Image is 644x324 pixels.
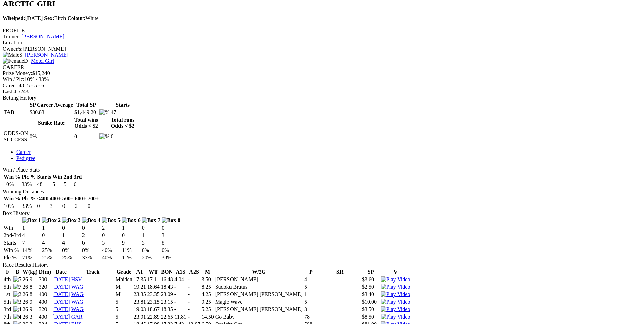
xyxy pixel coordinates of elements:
[381,276,410,282] a: Watch Replay on Watchdog
[304,276,318,283] td: 4
[215,306,303,313] td: [PERSON_NAME] [PERSON_NAME]
[3,34,20,39] span: Trainer:
[3,269,12,275] th: F
[142,224,161,231] td: 0
[3,46,641,52] div: [PERSON_NAME]
[39,313,52,320] td: 400
[147,299,160,305] td: 23.15
[381,299,410,305] img: Play Video
[52,174,62,180] th: Win
[3,195,21,202] th: Win %
[13,299,21,305] img: 3
[161,284,173,290] td: 18.43
[22,313,38,320] td: 26.3
[188,299,201,305] td: -
[62,203,74,210] td: 0
[215,313,303,320] td: Go Baby
[215,291,303,298] td: [PERSON_NAME] [PERSON_NAME]
[147,284,160,290] td: 18.64
[174,299,187,305] td: -
[75,203,87,210] td: 2
[37,203,49,210] td: 0
[133,276,146,283] td: 17.35
[29,116,73,129] th: Strike Rate
[22,239,41,246] td: 7
[13,314,21,320] img: 4
[174,291,187,298] td: -
[39,276,52,283] td: 300
[110,102,135,108] th: Starts
[381,291,410,298] img: Play Video
[188,269,201,275] th: A2S
[115,299,133,305] td: 5
[110,130,135,143] td: 0
[122,254,141,261] td: 11%
[71,291,84,297] a: WAG
[21,174,36,180] th: Plc %
[29,102,73,108] th: SP Career Average
[62,195,74,202] th: 500+
[161,299,173,305] td: 23.15
[3,76,24,82] span: Win / Plc:
[3,313,12,320] td: 7th
[174,306,187,313] td: -
[381,314,410,320] a: View replay
[161,276,173,283] td: 16.48
[42,232,61,239] td: 0
[62,217,81,223] img: Box 3
[39,291,52,298] td: 400
[102,239,121,246] td: 5
[147,269,160,275] th: WT
[201,269,214,275] th: M
[74,109,98,116] td: $1,449.20
[63,174,73,180] th: 2nd
[13,284,21,290] img: 7
[304,291,318,298] td: 1
[22,306,38,313] td: 26.9
[75,195,87,202] th: 600+
[115,269,133,275] th: Grade
[201,276,214,283] td: 3.50
[142,247,161,254] td: 0%
[3,40,23,46] span: Location:
[52,276,70,282] a: [DATE]
[3,15,43,21] span: [DATE]
[3,203,21,210] td: 10%
[82,217,101,223] img: Box 4
[3,247,21,254] td: Win %
[3,188,641,195] div: Winning Distances
[52,314,70,320] a: [DATE]
[142,217,161,223] img: Box 7
[3,291,12,298] td: 1st
[3,109,29,116] td: TAB
[52,299,70,305] a: [DATE]
[162,217,180,223] img: Box 8
[362,299,380,305] td: $10.00
[3,167,641,173] div: Win / Place Stats
[99,109,109,115] img: %
[3,276,12,283] td: 4th
[3,58,30,64] span: D:
[73,174,82,180] th: 3rd
[102,224,121,231] td: 2
[67,15,98,21] span: White
[3,174,21,180] th: Win %
[115,306,133,313] td: 5
[215,299,303,305] td: Magic Wave
[110,109,135,116] td: 47
[147,291,160,298] td: 23.35
[3,76,641,83] div: 10% / 33%
[22,299,38,305] td: 26.9
[3,299,12,305] td: 5th
[381,284,410,290] img: Play Video
[37,174,51,180] th: Starts
[39,299,52,305] td: 400
[3,52,19,58] img: Male
[3,46,23,52] span: Owner/s:
[44,15,66,21] span: Bitch
[73,181,82,188] td: 6
[304,306,318,313] td: 3
[122,224,141,231] td: 1
[161,247,181,254] td: 0%
[13,291,21,298] img: 2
